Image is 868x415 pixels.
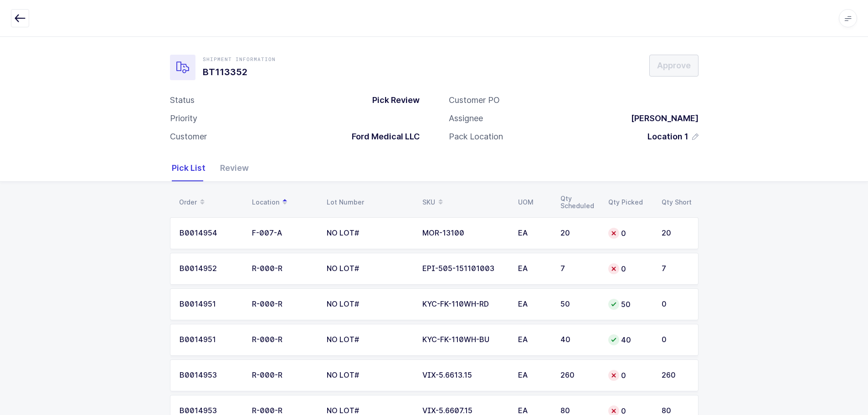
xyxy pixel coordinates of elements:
[179,195,241,210] div: Order
[647,131,688,142] span: Location 1
[662,407,689,415] div: 80
[560,195,597,210] div: Qty Scheduled
[180,336,241,344] div: B0014951
[518,300,550,308] div: EA
[560,300,597,308] div: 50
[252,195,316,210] div: Location
[252,229,316,237] div: F-007-A
[662,265,689,273] div: 7
[449,113,483,124] div: Assignee
[252,371,316,379] div: R-000-R
[422,265,507,273] div: EPI-505-151101003
[170,131,207,142] div: Customer
[252,300,316,308] div: R-000-R
[213,155,249,181] div: Review
[327,265,411,273] div: NO LOT#
[560,229,597,237] div: 20
[518,229,550,237] div: EA
[365,95,420,106] div: Pick Review
[180,229,241,237] div: B0014954
[422,371,507,379] div: VIX-5.6613.15
[203,65,276,79] h1: BT113352
[662,300,689,308] div: 0
[344,131,420,142] div: Ford Medical LLC
[252,265,316,273] div: R-000-R
[518,336,550,344] div: EA
[172,155,213,181] div: Pick List
[560,371,597,379] div: 260
[518,371,550,379] div: EA
[422,407,507,415] div: VIX-5.6607.15
[647,131,699,142] button: Location 1
[662,371,689,379] div: 260
[327,407,411,415] div: NO LOT#
[608,334,651,345] div: 40
[449,95,500,106] div: Customer PO
[422,300,507,308] div: KYC-FK-110WH-RD
[327,371,411,379] div: NO LOT#
[327,336,411,344] div: NO LOT#
[180,265,241,273] div: B0014952
[252,336,316,344] div: R-000-R
[662,229,689,237] div: 20
[518,265,550,273] div: EA
[560,265,597,273] div: 7
[662,199,693,206] div: Qty Short
[203,56,276,63] div: Shipment Information
[252,407,316,415] div: R-000-R
[608,299,651,310] div: 50
[422,195,507,210] div: SKU
[327,229,411,237] div: NO LOT#
[608,228,651,239] div: 0
[449,131,503,142] div: Pack Location
[560,407,597,415] div: 80
[170,113,197,124] div: Priority
[180,407,241,415] div: B0014953
[518,407,550,415] div: EA
[422,229,507,237] div: MOR-13100
[327,300,411,308] div: NO LOT#
[608,370,651,381] div: 0
[560,336,597,344] div: 40
[662,336,689,344] div: 0
[608,199,651,206] div: Qty Picked
[608,263,651,274] div: 0
[180,371,241,379] div: B0014953
[649,55,699,77] button: Approve
[170,95,195,106] div: Status
[657,60,691,71] span: Approve
[180,300,241,308] div: B0014951
[327,199,411,206] div: Lot Number
[518,199,550,206] div: UOM
[624,113,699,124] div: [PERSON_NAME]
[422,336,507,344] div: KYC-FK-110WH-BU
